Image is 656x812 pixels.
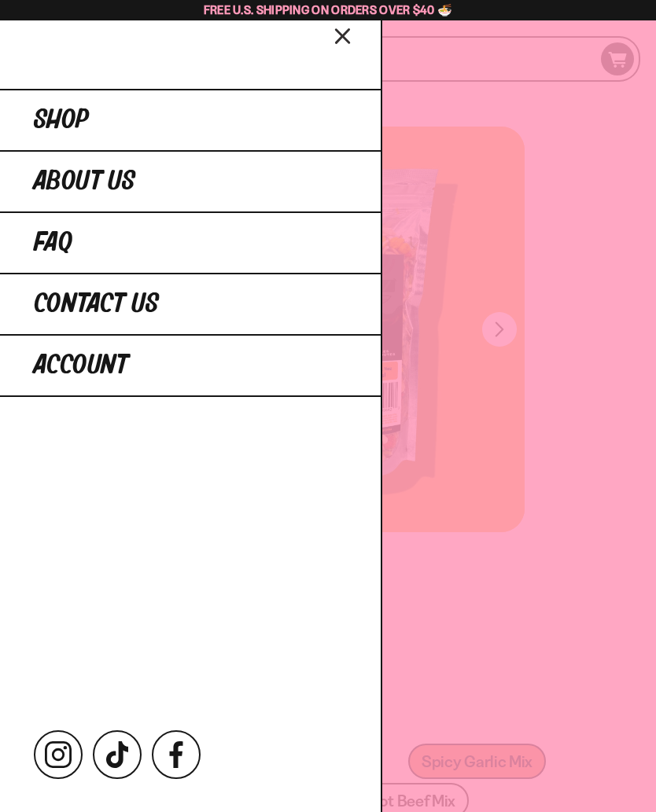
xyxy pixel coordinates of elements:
[34,290,159,318] span: Contact Us
[34,229,72,257] span: FAQ
[204,2,453,17] span: Free U.S. Shipping on Orders over $40 🍜
[34,167,135,196] span: About Us
[34,106,89,134] span: Shop
[330,21,357,49] button: Close menu
[34,351,128,380] span: Account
